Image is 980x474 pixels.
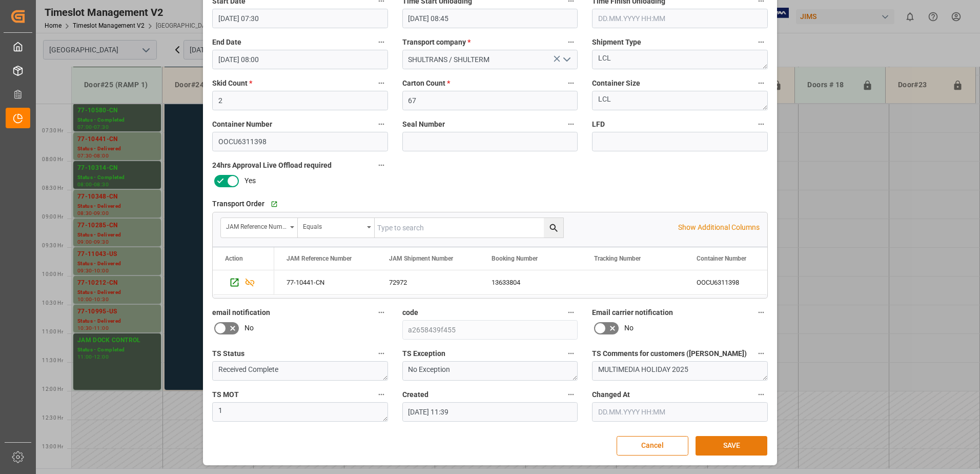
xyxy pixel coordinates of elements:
[684,270,787,294] div: OOCU6311398
[402,389,428,400] span: Created
[375,159,388,172] button: 24hrs Approval Live Offload required
[212,50,388,69] input: DD.MM.YYYY HH:MM
[696,436,767,456] button: SAVE
[624,323,634,333] span: No
[592,50,768,69] textarea: LCL
[298,218,375,238] button: open menu
[592,348,747,359] span: TS Comments for customers ([PERSON_NAME])
[377,270,479,294] div: 72972
[754,347,768,360] button: TS Comments for customers ([PERSON_NAME])
[564,35,578,49] button: Transport company *
[592,307,673,318] span: Email carrier notification
[678,222,760,233] p: Show Additional Columns
[402,37,471,48] span: Transport company
[402,78,450,89] span: Carton Count
[212,348,244,359] span: TS Status
[303,220,363,231] div: Equals
[375,218,563,238] input: Type to search
[287,255,352,262] span: JAM Reference Number
[592,9,768,28] input: DD.MM.YYYY HH:MM
[754,306,768,319] button: Email carrier notification
[479,270,582,294] div: 13633804
[594,255,641,262] span: Tracking Number
[402,9,578,28] input: DD.MM.YYYY HH:MM
[212,119,272,130] span: Container Number
[375,76,388,90] button: Skid Count *
[592,402,768,422] input: DD.MM.YYYY HH:MM
[592,361,768,381] textarea: MULTIMEDIA HOLIDAY 2025
[592,389,630,400] span: Changed At
[754,76,768,90] button: Container Size
[375,35,388,49] button: End Date
[212,307,270,318] span: email notification
[244,175,256,186] span: Yes
[212,199,264,209] span: Transport Order
[402,119,445,130] span: Seal Number
[212,389,239,400] span: TS MOT
[221,218,298,238] button: open menu
[375,306,388,319] button: email notification
[225,255,243,262] div: Action
[213,270,274,295] div: Press SPACE to select this row.
[564,388,578,401] button: Created
[564,117,578,131] button: Seal Number
[212,78,252,89] span: Skid Count
[754,117,768,131] button: LFD
[375,117,388,131] button: Container Number
[754,388,768,401] button: Changed At
[375,347,388,360] button: TS Status
[226,220,287,231] div: JAM Reference Number
[564,76,578,90] button: Carton Count *
[244,323,254,333] span: No
[212,37,241,48] span: End Date
[389,255,453,262] span: JAM Shipment Number
[274,270,377,294] div: 77-10441-CN
[592,37,641,48] span: Shipment Type
[492,255,538,262] span: Booking Number
[564,347,578,360] button: TS Exception
[375,388,388,401] button: TS MOT
[592,119,605,130] span: LFD
[754,35,768,49] button: Shipment Type
[212,361,388,381] textarea: Received Complete
[544,218,563,238] button: search button
[402,307,418,318] span: code
[402,361,578,381] textarea: No Exception
[592,78,640,89] span: Container Size
[592,91,768,110] textarea: LCL
[402,402,578,422] input: DD.MM.YYYY HH:MM
[559,52,574,68] button: open menu
[564,306,578,319] button: code
[617,436,688,456] button: Cancel
[212,402,388,422] textarea: 1
[212,9,388,28] input: DD.MM.YYYY HH:MM
[212,160,332,171] span: 24hrs Approval Live Offload required
[402,348,445,359] span: TS Exception
[697,255,746,262] span: Container Number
